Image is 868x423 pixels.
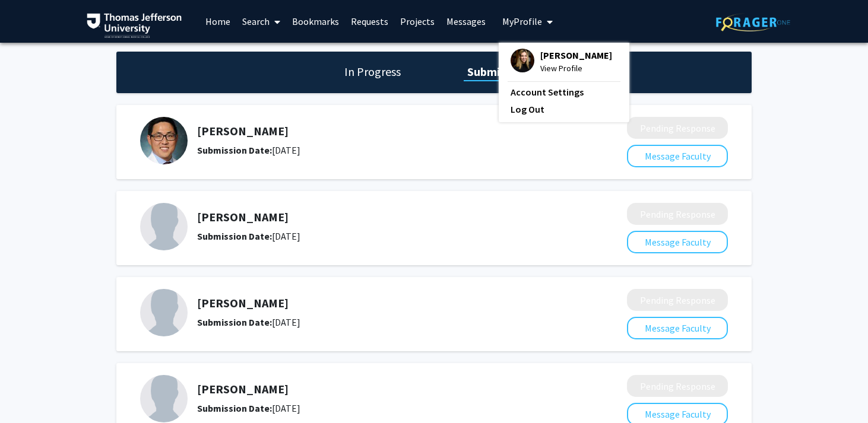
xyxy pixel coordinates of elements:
h5: [PERSON_NAME] [197,210,564,224]
b: Submission Date: [197,144,272,156]
h5: [PERSON_NAME] [197,382,564,396]
span: View Profile [540,62,612,75]
a: Log Out [511,102,617,116]
img: Profile Picture [140,375,188,422]
button: Message Faculty [627,231,728,253]
button: Pending Response [627,203,728,225]
div: [DATE] [197,143,564,157]
b: Submission Date: [197,402,272,414]
h5: [PERSON_NAME] [197,296,564,310]
b: Submission Date: [197,230,272,242]
button: Pending Response [627,375,728,397]
a: Projects [394,1,441,42]
button: Message Faculty [627,317,728,339]
img: ForagerOne Logo [716,13,790,31]
div: [DATE] [197,315,564,329]
a: Bookmarks [286,1,345,42]
a: Account Settings [511,85,617,99]
span: [PERSON_NAME] [540,49,612,62]
a: Message Faculty [627,150,728,162]
b: Submission Date: [197,316,272,328]
a: Home [199,1,236,42]
button: Pending Response [627,289,728,311]
a: Messages [441,1,492,42]
a: Message Faculty [627,408,728,420]
div: [DATE] [197,401,564,415]
iframe: Chat [9,370,50,414]
a: Requests [345,1,394,42]
h1: Submitted [464,63,527,80]
a: Message Faculty [627,322,728,334]
a: Search [236,1,286,42]
div: Profile Picture[PERSON_NAME]View Profile [511,49,612,75]
div: [DATE] [197,229,564,243]
a: Message Faculty [627,236,728,248]
h1: In Progress [341,63,404,80]
img: Profile Picture [140,117,188,164]
img: Profile Picture [140,289,188,336]
img: Profile Picture [511,49,534,72]
button: Message Faculty [627,145,728,167]
img: Thomas Jefferson University Logo [87,13,182,38]
img: Profile Picture [140,203,188,250]
h5: [PERSON_NAME] [197,124,564,138]
button: Pending Response [627,117,728,139]
span: My Profile [502,15,542,27]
